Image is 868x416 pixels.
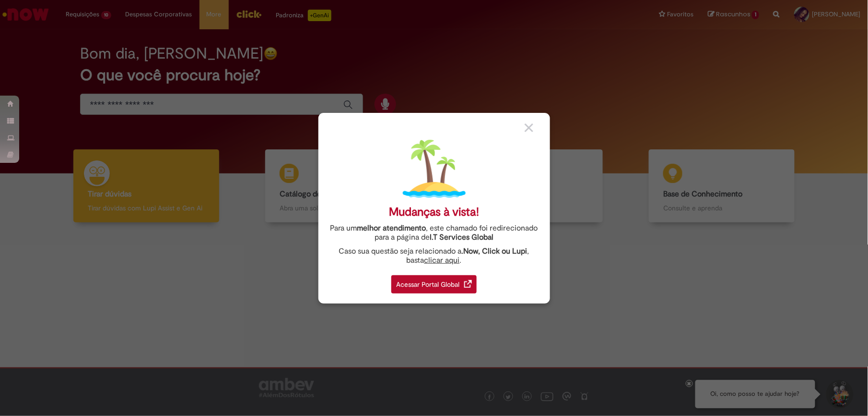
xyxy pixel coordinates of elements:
div: Para um , este chamado foi redirecionado para a página de [326,224,543,242]
strong: .Now, Click ou Lupi [462,246,528,256]
strong: melhor atendimento [357,223,426,233]
a: clicar aqui [424,250,460,265]
img: close_button_grey.png [525,123,533,132]
img: redirect_link.png [464,280,472,288]
div: Acessar Portal Global [391,275,477,294]
img: island.png [403,137,466,200]
a: I.T Services Global [430,227,493,242]
div: Mudanças à vista! [389,205,479,219]
div: Caso sua questão seja relacionado a , basta . [326,247,543,265]
a: Acessar Portal Global [391,270,477,294]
